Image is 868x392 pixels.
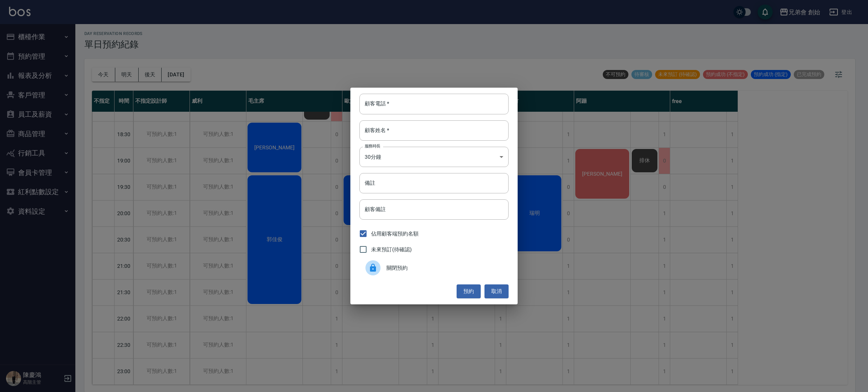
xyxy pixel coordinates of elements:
[359,257,509,278] div: 關閉預約
[371,230,419,238] span: 佔用顧客端預約名額
[371,246,412,254] span: 未來預訂(待確認)
[365,143,381,149] label: 服務時長
[484,284,509,298] button: 取消
[359,147,509,167] div: 30分鐘
[387,264,503,272] span: 關閉預約
[457,284,481,298] button: 預約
